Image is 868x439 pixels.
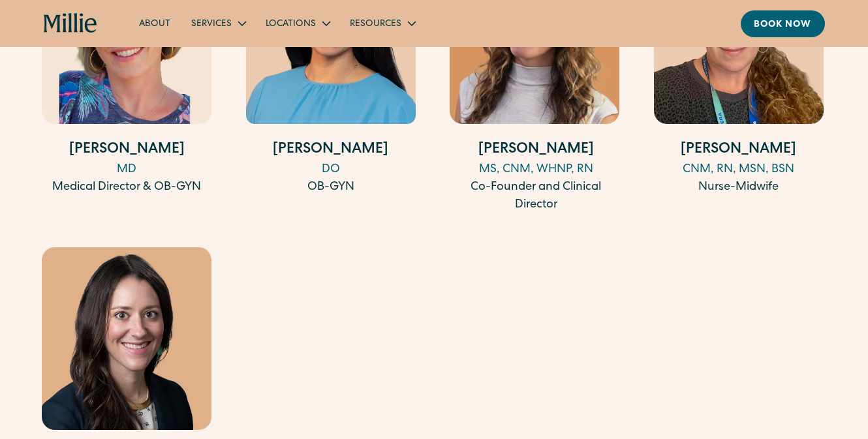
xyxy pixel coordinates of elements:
div: Services [191,18,232,31]
h4: [PERSON_NAME] [450,140,623,161]
div: CNM, RN, MSN, BSN [654,161,824,179]
a: Book now [741,10,825,37]
h4: [PERSON_NAME] [246,140,416,161]
div: Resources [350,18,401,31]
div: Medical Director & OB-GYN [42,179,211,196]
h4: [PERSON_NAME] [654,140,824,161]
h4: [PERSON_NAME] [42,140,211,161]
div: Locations [255,12,339,34]
div: DO [246,161,416,179]
div: Resources [339,12,425,34]
div: Locations [266,18,316,31]
div: Services [181,12,255,34]
div: Nurse-Midwife [654,179,824,196]
div: MD [42,161,211,179]
a: home [44,13,97,34]
div: OB-GYN [246,179,416,196]
div: MS, CNM, WHNP, RN [450,161,623,179]
a: About [129,12,181,34]
div: Co-Founder and Clinical Director [450,179,623,214]
div: Book now [754,18,812,32]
